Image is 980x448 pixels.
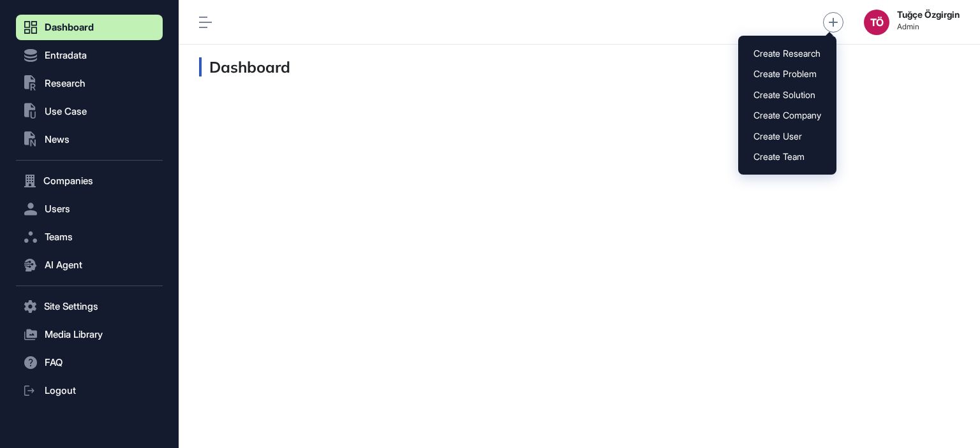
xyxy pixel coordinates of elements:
span: News [45,134,70,145]
span: Teams [45,232,73,242]
span: Logout [45,386,76,396]
span: Research [45,78,85,89]
button: News [16,127,163,152]
button: Users [16,196,163,222]
h3: Dashboard [199,57,290,76]
span: Use Case [45,106,87,117]
button: Research [16,71,163,96]
span: Media Library [45,329,103,340]
button: AI Agent [16,252,163,278]
button: Site Settings [16,294,163,319]
span: Users [45,204,70,214]
button: Media Library [16,322,163,347]
span: Dashboard [45,22,94,33]
button: Companies [16,168,163,194]
button: TÖ [864,10,889,35]
button: Teams [16,224,163,250]
strong: Tuğçe Özgirgin [897,10,960,20]
span: AI Agent [45,260,82,270]
span: Entradata [45,50,87,61]
a: Create Team [746,147,829,167]
button: FAQ [16,350,163,375]
span: Site Settings [44,301,98,312]
a: Create Solution [746,85,829,105]
span: Admin [897,22,960,31]
span: Companies [43,176,93,186]
button: Use Case [16,99,163,124]
span: FAQ [45,358,63,368]
a: Create Research [746,43,829,64]
a: Create User [746,126,829,147]
a: Logout [16,378,163,403]
button: Entradata [16,43,163,68]
a: Create Problem [746,64,829,84]
a: Create Company [746,105,829,126]
a: Dashboard [16,15,163,40]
